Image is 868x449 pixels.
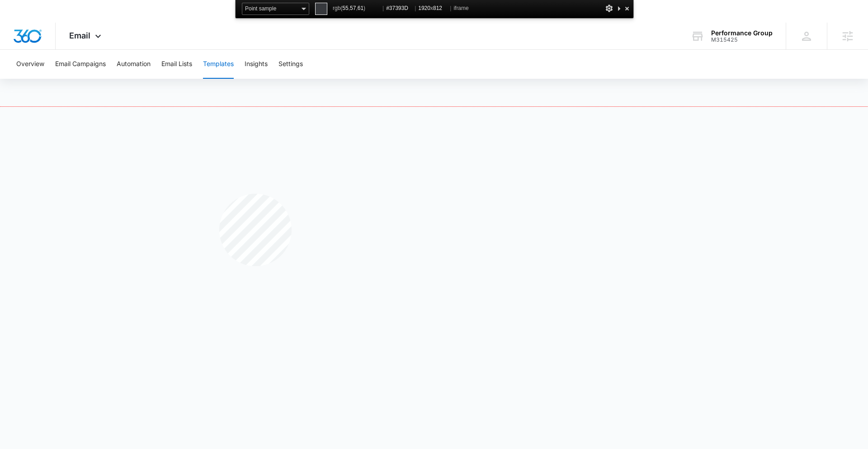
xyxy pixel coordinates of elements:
div: account id [711,37,773,43]
div: Email [56,23,117,49]
span: iframe [453,3,468,14]
button: Automation [117,50,151,79]
span: x [418,3,448,14]
span: rgb( , , ) [333,3,380,14]
div: Collapse This Panel [615,3,623,14]
span: | [382,5,384,11]
span: 812 [433,5,442,11]
button: Email Campaigns [55,50,106,79]
div: Close and Stop Picking [623,3,632,14]
button: Insights [245,50,268,79]
div: account name [711,29,773,37]
button: Templates [203,50,234,79]
span: | [415,5,416,11]
span: 61 [358,5,363,11]
span: 1920 [418,5,430,11]
span: #37393D [386,3,412,14]
span: Email [69,31,90,40]
div: Options [604,3,613,14]
button: Email Lists [161,50,192,79]
span: | [450,5,451,11]
span: 55 [342,5,348,11]
button: Settings [278,50,303,79]
button: Overview [16,50,44,79]
span: 57 [350,5,356,11]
